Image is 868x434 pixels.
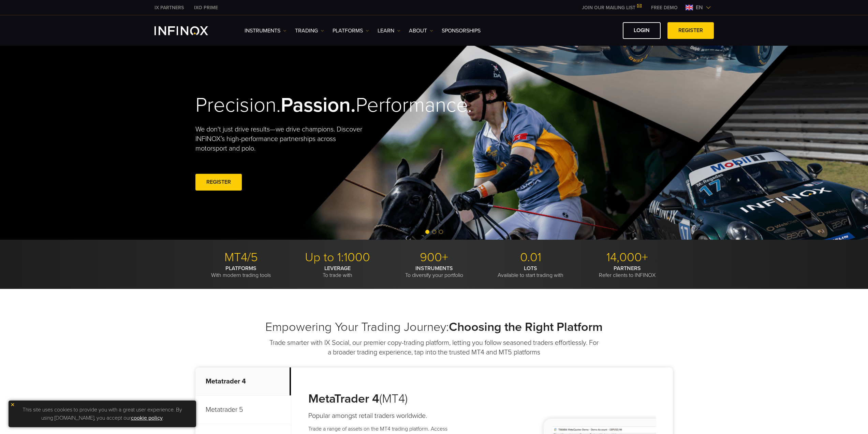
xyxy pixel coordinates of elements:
img: yellow close icon [10,402,15,407]
a: LOGIN [623,22,661,39]
strong: MetaTrader 4 [308,391,379,406]
strong: PARTNERS [614,265,641,272]
span: Go to slide 3 [439,230,443,234]
p: To trade with [292,265,383,279]
a: REGISTER [667,22,714,39]
strong: Passion. [281,93,356,117]
p: Available to start trading with [485,265,576,279]
a: Instruments [245,27,286,35]
h4: Popular amongst retail traders worldwide. [308,411,471,421]
p: 0.01 [485,250,576,265]
a: REGISTER [195,174,242,191]
a: INFINOX [189,4,223,11]
a: ABOUT [409,27,433,35]
p: MT4/5 [195,250,287,265]
a: INFINOX MENU [646,4,683,11]
p: We don't just drive results—we drive champions. Discover INFINOX’s high-performance partnerships ... [195,125,367,153]
p: With modern trading tools [195,265,287,279]
span: en [693,3,706,12]
strong: LEVERAGE [324,265,351,272]
p: Metatrader 5 [195,396,291,424]
span: Go to slide 1 [425,230,429,234]
span: Go to slide 2 [432,230,436,234]
a: JOIN OUR MAILING LIST [577,5,646,11]
a: TRADING [295,27,324,35]
p: 14,000+ [582,250,673,265]
p: Up to 1:1000 [292,250,383,265]
p: To diversify your portfolio [388,265,480,279]
a: INFINOX Logo [155,26,224,35]
p: Refer clients to INFINOX [582,265,673,279]
a: cookie policy [131,415,163,421]
p: Metatrader 4 [195,367,291,396]
h2: Empowering Your Trading Journey: [195,320,673,335]
strong: LOTS [524,265,537,272]
p: Trade smarter with IX Social, our premier copy-trading platform, letting you follow seasoned trad... [269,338,600,357]
strong: INSTRUMENTS [415,265,453,272]
strong: Choosing the Right Platform [449,320,603,334]
h3: (MT4) [308,391,471,406]
a: INFINOX [149,4,189,11]
a: SPONSORSHIPS [442,27,481,35]
p: 900+ [388,250,480,265]
strong: PLATFORMS [225,265,256,272]
a: PLATFORMS [333,27,369,35]
p: This site uses cookies to provide you with a great user experience. By using [DOMAIN_NAME], you a... [12,404,193,424]
h2: Precision. Performance. [195,93,410,118]
a: Learn [378,27,400,35]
